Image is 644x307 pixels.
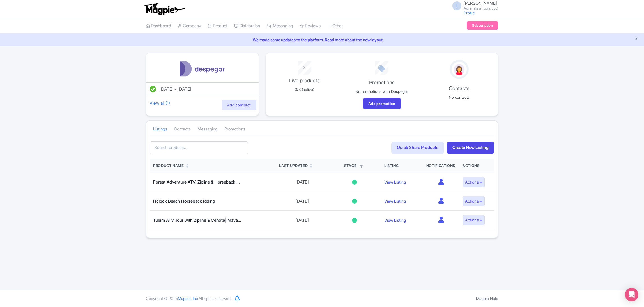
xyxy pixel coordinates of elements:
a: Add promotion [363,98,401,109]
a: Tulum ATV Tour with Zipline & Cenote| Maya... [153,217,241,223]
a: View Listing [384,180,406,184]
button: Actions [463,215,485,225]
div: Last Updated [279,163,308,169]
a: Profile [464,10,475,15]
button: Actions [463,177,485,187]
small: Adrenalina Tours LLC [464,6,498,10]
a: Holbox Beach Horseback Riding [153,198,215,204]
div: Copyright © 2025 All rights reserved. [142,295,235,301]
a: View all (1) [148,99,171,107]
p: No promotions with Despegar [346,88,417,94]
a: Product [208,18,227,34]
a: Messaging [197,122,218,137]
a: Add contract [222,100,256,110]
a: Distribution [234,18,260,34]
a: Contacts [174,122,191,137]
div: 3 [269,61,340,71]
img: avatar_key_member-9c1dde93af8b07d7383eb8b5fb890c87.png [453,63,466,76]
a: Promotions [224,122,245,137]
th: Listing [381,159,423,173]
input: Search products... [150,141,248,154]
span: Magpie, Inc. [178,296,199,301]
a: View Listing [384,199,406,203]
img: logo-ab69f6fb50320c5b225c76a69d11143b.png [143,3,187,15]
a: Create New Listing [447,142,494,154]
a: Listings [153,122,167,137]
th: Actions [459,159,494,173]
p: Promotions [346,79,417,86]
img: zazmexwbnplpb70vuatx.svg [177,60,227,78]
a: We made some updates to the platform. Read more about the new layout [3,37,641,43]
div: Stage [332,163,378,169]
a: Subscription [467,21,498,30]
a: Magpie Help [476,296,498,301]
td: [DATE] [276,211,328,230]
a: Reviews [300,18,321,34]
a: Other [327,18,343,34]
span: [DATE] - [DATE] [160,86,191,92]
div: Open Intercom Messenger [625,288,638,301]
span: [PERSON_NAME] [464,1,497,6]
p: 3/3 (active) [269,86,340,92]
span: I [452,1,461,10]
p: Live products [269,77,340,84]
p: No contacts [424,94,495,100]
p: Contacts [424,84,495,92]
a: Dashboard [146,18,171,34]
th: Notifications [423,159,459,173]
td: [DATE] [276,192,328,211]
a: Company [178,18,201,34]
a: Quick Share Products [391,142,444,154]
a: Forest Adventure ATV, Zipline & Horseback ... [153,179,240,185]
button: Close announcement [634,36,638,43]
td: [DATE] [276,173,328,192]
div: Product Name [153,163,184,169]
button: Actions [463,196,485,207]
a: Messaging [267,18,293,34]
i: Filter by stage [360,165,363,168]
a: View Listing [384,218,406,223]
a: I [PERSON_NAME] Adrenalina Tours LLC [449,1,498,10]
